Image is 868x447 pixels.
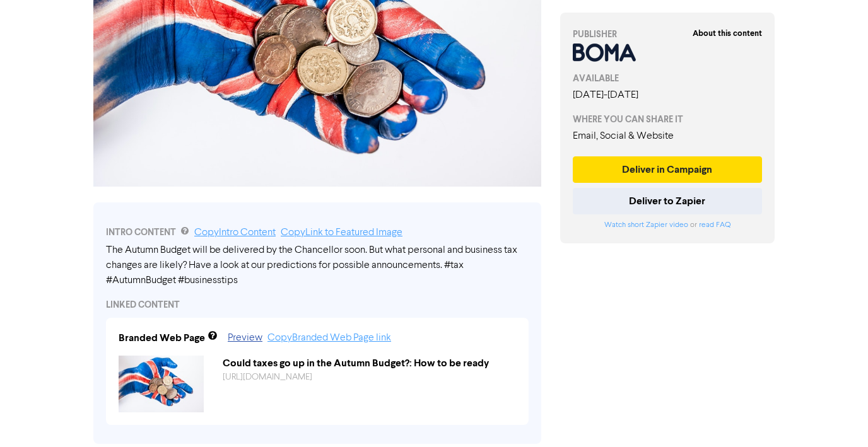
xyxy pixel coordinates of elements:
[194,228,276,238] a: Copy Intro Content
[267,333,391,343] a: Copy Branded Web Page link
[573,156,762,183] button: Deliver in Campaign
[573,188,762,214] button: Deliver to Zapier
[119,330,205,345] div: Branded Web Page
[699,221,730,229] a: read FAQ
[573,113,762,126] div: WHERE YOU CAN SHARE IT
[281,228,402,238] a: Copy Link to Featured Image
[693,28,762,38] strong: About this content
[604,221,688,229] a: Watch short Zapier video
[805,386,868,447] iframe: Chat Widget
[213,356,525,371] div: Could taxes go up in the Autumn Budget?: How to be ready
[573,88,762,103] div: [DATE] - [DATE]
[106,225,529,240] div: INTRO CONTENT
[573,129,762,144] div: Email, Social & Website
[106,243,529,288] div: The Autumn Budget will be delivered by the Chancellor soon. But what personal and business tax ch...
[573,28,762,41] div: PUBLISHER
[106,298,529,311] div: LINKED CONTENT
[573,219,762,231] div: or
[228,333,262,343] a: Preview
[223,373,312,381] a: [URL][DOMAIN_NAME]
[573,72,762,85] div: AVAILABLE
[213,371,525,384] div: https://public2.bomamarketing.com/cp/40HOj1wmQEJhEdi6K0YPaE?sa=JDr9FRFp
